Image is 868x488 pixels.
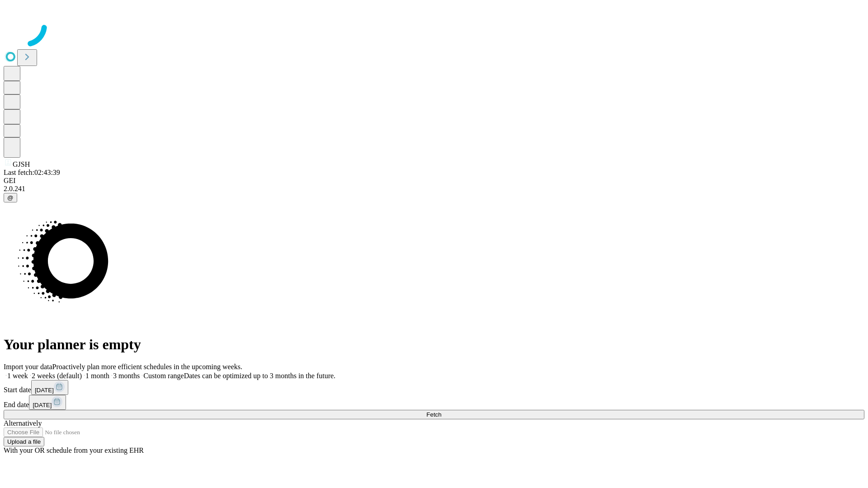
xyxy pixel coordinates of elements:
[13,160,30,168] span: GJSH
[4,437,44,446] button: Upload a file
[31,380,68,395] button: [DATE]
[4,446,144,454] span: With your OR schedule from your existing EHR
[4,363,52,371] span: Import your data
[426,411,441,418] span: Fetch
[7,372,28,380] span: 1 week
[85,372,109,380] span: 1 month
[33,402,52,408] span: [DATE]
[4,169,60,176] span: Last fetch: 02:43:39
[4,193,17,202] button: @
[4,185,864,193] div: 2.0.241
[4,410,864,419] button: Fetch
[4,395,864,410] div: End date
[35,387,54,394] span: [DATE]
[7,194,14,201] span: @
[32,372,82,380] span: 2 weeks (default)
[52,363,242,371] span: Proactively plan more efficient schedules in the upcoming weeks.
[113,372,140,380] span: 3 months
[4,177,864,185] div: GEI
[4,419,42,427] span: Alternatively
[184,372,335,380] span: Dates can be optimized up to 3 months in the future.
[4,380,864,395] div: Start date
[4,336,864,353] h1: Your planner is empty
[143,372,184,380] span: Custom range
[29,395,66,410] button: [DATE]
